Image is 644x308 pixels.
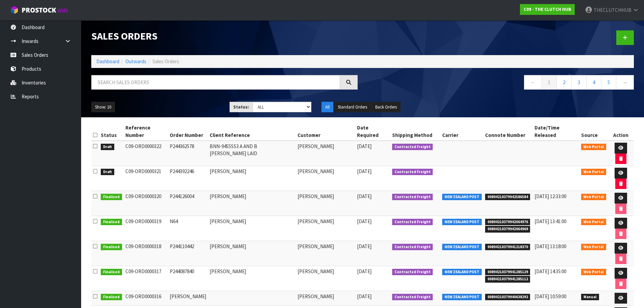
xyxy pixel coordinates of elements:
[533,122,579,141] th: Date/Time Released
[168,191,208,216] td: P244126004
[581,269,606,276] span: Web Portal
[392,194,433,200] span: Contracted Freight
[168,291,208,306] td: [PERSON_NAME]
[534,268,566,275] span: [DATE] 14:35:00
[534,243,566,250] span: [DATE] 13:18:00
[124,122,168,141] th: Reference Number
[101,194,122,200] span: Finalised
[524,75,542,90] a: ←
[368,75,634,92] nav: Page navigation
[334,102,371,113] button: Standard Orders
[168,166,208,191] td: P244392246
[594,7,631,13] span: THECLUTCHHUB
[125,58,146,65] a: Outwards
[581,219,606,226] span: Web Portal
[581,169,606,175] span: Web Portal
[485,219,530,226] span: 00894210379942064976
[124,241,168,266] td: C09-ORD0000318
[485,226,530,233] span: 00894210379942064969
[168,266,208,291] td: P244087840
[101,294,122,301] span: Finalised
[357,193,372,199] span: [DATE]
[296,141,356,166] td: [PERSON_NAME]
[91,75,340,90] input: Search sales orders
[208,122,296,141] th: Client Reference
[392,244,433,251] span: Contracted Freight
[392,144,433,150] span: Contracted Freight
[296,216,356,241] td: [PERSON_NAME]
[296,266,356,291] td: [PERSON_NAME]
[355,122,390,141] th: Date Required
[485,244,530,251] span: 00894210379941218370
[357,143,372,149] span: [DATE]
[208,166,296,191] td: [PERSON_NAME]
[581,144,606,150] span: Web Portal
[208,216,296,241] td: [PERSON_NAME]
[91,30,358,42] h1: Sales Orders
[586,75,601,90] a: 4
[440,122,483,141] th: Carrier
[296,291,356,306] td: [PERSON_NAME]
[296,191,356,216] td: [PERSON_NAME]
[296,166,356,191] td: [PERSON_NAME]
[101,244,122,251] span: Finalised
[442,244,482,251] span: NEW ZEALAND POST
[22,6,56,15] span: ProStock
[124,216,168,241] td: C09-ORD0000319
[124,166,168,191] td: C09-ORD0000321
[442,269,482,276] span: NEW ZEALAND POST
[390,122,441,141] th: Shipping Method
[357,268,372,275] span: [DATE]
[57,7,68,14] small: WMS
[296,241,356,266] td: [PERSON_NAME]
[296,122,356,141] th: Customer
[485,269,530,276] span: 00894210379941285129
[168,122,208,141] th: Order Number
[601,75,616,90] a: 5
[357,243,372,250] span: [DATE]
[392,294,433,301] span: Contracted Freight
[101,144,114,150] span: Draft
[442,194,482,200] span: NEW ZEALAND POST
[357,168,372,174] span: [DATE]
[485,194,530,200] span: 00894210379942586584
[485,294,530,301] span: 00894210379940638292
[524,6,571,12] strong: C09 - THE CLUTCH HUB
[581,244,606,251] span: Web Portal
[124,191,168,216] td: C09-ORD0000320
[556,75,572,90] a: 2
[581,194,606,200] span: Web Portal
[579,122,608,141] th: Source
[534,218,566,224] span: [DATE] 13:41:00
[124,291,168,306] td: C09-ORD0000316
[372,102,401,113] button: Back Orders
[152,58,179,65] span: Sales Orders
[392,169,433,175] span: Contracted Freight
[99,122,124,141] th: Status
[581,294,599,301] span: Manual
[168,216,208,241] td: N64
[534,193,566,199] span: [DATE] 12:33:00
[442,294,482,301] span: NEW ZEALAND POST
[208,241,296,266] td: [PERSON_NAME]
[101,169,114,175] span: Draft
[392,269,433,276] span: Contracted Freight
[10,6,19,14] img: cube-alt.png
[485,276,530,283] span: 00894210379941285112
[101,269,122,276] span: Finalised
[168,241,208,266] td: P244110442
[357,293,372,300] span: [DATE]
[208,141,296,166] td: BNN-9455SS3 A AND B [PERSON_NAME] LAID
[233,104,249,110] strong: Status:
[616,75,634,90] a: →
[357,218,372,224] span: [DATE]
[542,75,557,90] a: 1
[608,122,634,141] th: Action
[96,58,119,65] a: Dashboard
[208,191,296,216] td: [PERSON_NAME]
[101,219,122,226] span: Finalised
[124,141,168,166] td: C09-ORD0000322
[91,102,115,113] button: Show: 10
[442,219,482,226] span: NEW ZEALAND POST
[534,293,566,300] span: [DATE] 10:59:00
